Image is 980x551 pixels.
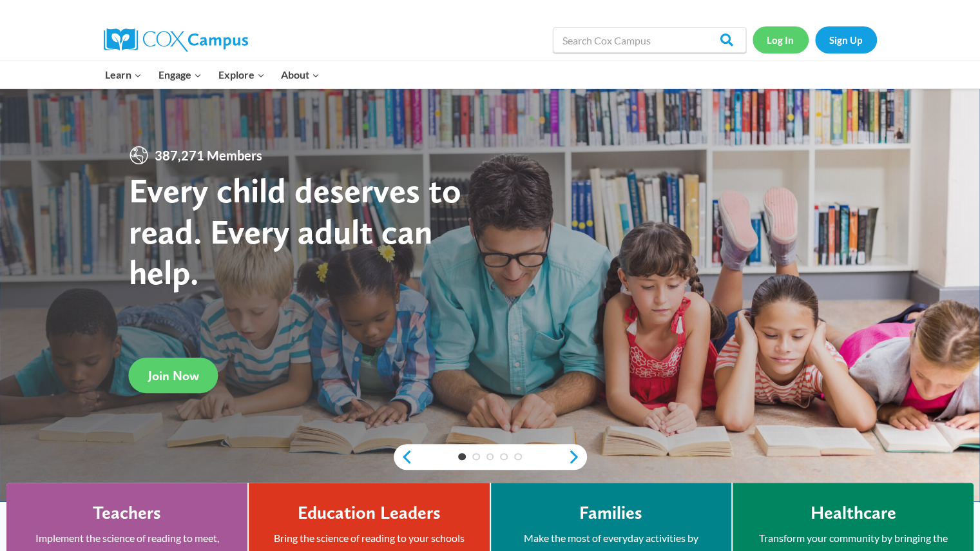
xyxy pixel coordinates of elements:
[579,502,642,524] h4: Families
[500,453,508,461] a: 4
[104,28,248,52] img: Cox Campus
[93,502,161,524] h4: Teachers
[97,61,328,88] nav: Primary Navigation
[753,26,877,53] nav: Secondary Navigation
[568,449,587,465] a: next
[394,444,587,470] div: content slider buttons
[129,358,218,393] a: Join Now
[148,368,199,383] span: Join Now
[815,26,877,53] a: Sign Up
[97,61,151,88] button: Child menu of Learn
[514,453,522,461] a: 5
[129,169,461,293] strong: Every child deserves to read. Every adult can help.
[210,61,273,88] button: Child menu of Explore
[273,61,328,88] button: Child menu of About
[298,502,441,524] h4: Education Leaders
[150,61,210,88] button: Child menu of Engage
[458,453,466,461] a: 1
[472,453,480,461] a: 2
[149,145,267,166] span: 387,271 Members
[394,449,413,465] a: previous
[486,453,494,461] a: 3
[753,26,809,53] a: Log In
[810,502,896,524] h4: Healthcare
[553,27,746,53] input: Search Cox Campus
